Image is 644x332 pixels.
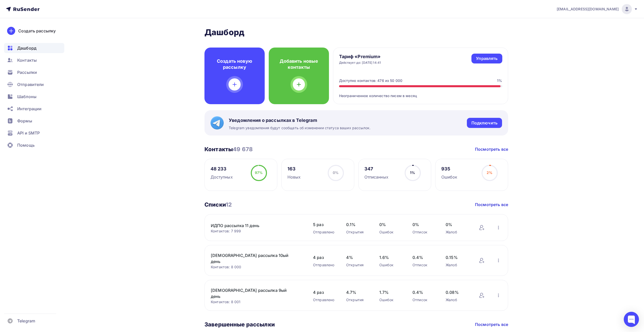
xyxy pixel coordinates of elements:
[412,297,435,302] div: Отписок
[313,254,336,260] span: 4 раз
[379,289,402,295] span: 1.7%
[229,117,370,123] span: Уведомления о рассылках в Telegram
[346,262,369,268] div: Открытия
[17,318,35,324] span: Telegram
[446,289,469,295] span: 0.08%
[4,116,64,126] a: Формы
[211,166,233,172] div: 48 233
[557,7,619,12] span: [EMAIL_ADDRESS][DOMAIN_NAME]
[204,321,275,328] h3: Завершенные рассылки
[410,170,415,175] span: 1%
[412,222,435,228] span: 0%
[204,201,232,208] h3: Списки
[211,252,297,264] a: [DEMOGRAPHIC_DATA] рассылка 10ый день
[226,201,232,208] span: 12
[339,61,381,65] div: Действует до: [DATE] 14:41
[346,297,369,302] div: Открытия
[475,202,508,208] a: Посмотреть все
[4,92,64,102] a: Шаблоны
[17,81,44,87] span: Отправители
[17,45,36,51] span: Дашборд
[446,297,469,302] div: Жалоб
[211,223,297,229] a: ИДПО рассылка 11 день
[204,146,253,153] h3: Контакты
[446,222,469,228] span: 0%
[17,69,37,75] span: Рассылки
[557,4,638,14] a: [EMAIL_ADDRESS][DOMAIN_NAME]
[379,254,402,260] span: 1.6%
[287,166,301,172] div: 163
[412,254,435,260] span: 0.4%
[277,58,321,70] h4: Добавить новые контакты
[17,106,41,112] span: Интеграции
[287,174,301,180] div: Новых
[211,174,233,180] div: Доступных
[255,170,263,175] span: 97%
[364,174,388,180] div: Отписанных
[233,146,253,152] span: 49 678
[379,230,402,235] div: Ошибок
[379,297,402,302] div: Ошибок
[441,174,458,180] div: Ошибок
[313,222,336,228] span: 5 раз
[339,78,403,83] div: Доступно контактов: 476 из 50 000
[446,262,469,268] div: Жалоб
[476,56,497,61] div: Управлять
[211,287,297,299] a: [DEMOGRAPHIC_DATA] рассылка 9ый день
[487,170,492,175] span: 2%
[346,222,369,228] span: 0.1%
[333,170,339,175] span: 0%
[364,166,388,172] div: 347
[17,130,40,136] span: API и SMTP
[471,54,502,63] a: Управлять
[18,28,56,34] div: Создать рассылку
[475,146,508,152] a: Посмотреть все
[339,87,502,98] div: Неограниченное количество писем в месяц
[17,142,35,148] span: Помощь
[471,120,497,126] div: Подключить
[229,125,370,130] span: Telegram уведомления будут сообщать об изменении статуса ваших рассылок.
[213,58,257,70] h4: Создать новую рассылку
[412,230,435,235] div: Отписок
[446,254,469,260] span: 0.15%
[346,230,369,235] div: Открытия
[211,229,303,234] div: Контактов: 7 999
[475,321,508,327] a: Посмотреть все
[412,262,435,268] div: Отписок
[379,262,402,268] div: Ошибок
[17,118,32,124] span: Формы
[313,262,336,268] div: Отправлено
[204,27,508,37] h2: Дашборд
[313,230,336,235] div: Отправлено
[211,264,303,270] div: Контактов: 8 000
[412,289,435,295] span: 0.4%
[17,94,36,100] span: Шаблоны
[379,222,402,228] span: 0%
[17,57,37,63] span: Контакты
[211,299,303,304] div: Контактов: 8 001
[497,78,502,83] div: 1%
[313,297,336,302] div: Отправлено
[4,55,64,65] a: Контакты
[4,67,64,77] a: Рассылки
[446,230,469,235] div: Жалоб
[346,254,369,260] span: 4%
[441,166,458,172] div: 935
[4,43,64,53] a: Дашборд
[339,54,381,60] h4: Тариф «Premium»
[4,79,64,90] a: Отправители
[313,289,336,295] span: 4 раз
[346,289,369,295] span: 4.7%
